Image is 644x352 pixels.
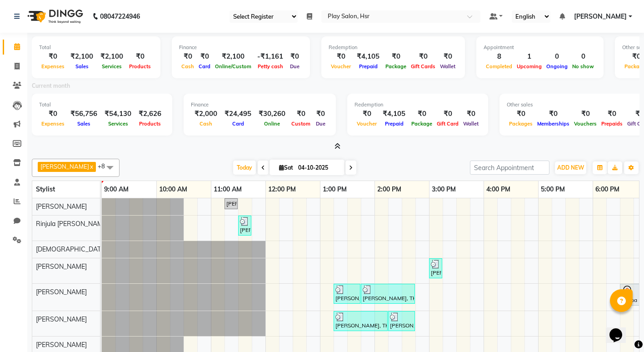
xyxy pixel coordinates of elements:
[295,161,341,175] input: 2025-10-04
[100,63,124,70] span: Services
[438,51,458,62] div: ₹0
[101,109,135,119] div: ₹54,130
[329,63,353,70] span: Voucher
[255,109,289,119] div: ₹30,260
[197,121,215,127] span: Cash
[593,183,622,196] a: 6:00 PM
[329,51,353,62] div: ₹0
[544,51,570,62] div: 0
[535,121,572,127] span: Memberships
[36,288,87,296] span: [PERSON_NAME]
[535,109,572,119] div: ₹0
[383,63,409,70] span: Package
[507,121,535,127] span: Packages
[357,63,380,70] span: Prepaid
[354,109,379,119] div: ₹0
[179,44,303,51] div: Finance
[461,121,481,127] span: Wallet
[334,285,359,302] div: [PERSON_NAME], TK06, 01:15 PM-01:45 PM, Hairotic Basic [PERSON_NAME] trim ritual
[599,121,625,127] span: Prepaids
[179,63,196,70] span: Cash
[514,63,544,70] span: Upcoming
[39,109,67,119] div: ₹0
[539,183,567,196] a: 5:00 PM
[230,121,246,127] span: Card
[434,121,461,127] span: Gift Card
[434,109,461,119] div: ₹0
[127,51,153,62] div: ₹0
[429,183,458,196] a: 3:00 PM
[196,51,213,62] div: ₹0
[100,4,140,29] b: 08047224946
[40,163,89,170] span: [PERSON_NAME]
[135,109,165,119] div: ₹2,626
[409,51,438,62] div: ₹0
[555,161,586,174] button: ADD NEW
[39,63,67,70] span: Expenses
[362,285,414,302] div: [PERSON_NAME], TK06, 01:45 PM-02:45 PM, Hair Cut Men (Senior stylist)
[67,51,97,62] div: ₹2,100
[211,183,244,196] a: 11:00 AM
[239,217,250,234] div: [PERSON_NAME], TK04, 11:30 AM-11:45 AM, Threading-Eye Brow Shaping
[36,202,87,211] span: [PERSON_NAME]
[213,63,254,70] span: Online/Custom
[213,51,254,62] div: ₹2,100
[438,63,458,70] span: Wallet
[409,63,438,70] span: Gift Cards
[157,183,190,196] a: 10:00 AM
[262,121,282,127] span: Online
[484,63,514,70] span: Completed
[329,44,458,51] div: Redemption
[75,121,93,127] span: Sales
[266,183,298,196] a: 12:00 PM
[430,260,441,277] div: [PERSON_NAME], TK08, 03:00 PM-03:15 PM, Threading-Eye Brow Shaping
[23,4,85,29] img: logo
[389,312,414,330] div: [PERSON_NAME], TK06, 02:15 PM-02:45 PM, Hairotic Basic [PERSON_NAME] trim ritual
[36,220,108,228] span: Rinjula [PERSON_NAME]
[36,315,87,323] span: [PERSON_NAME]
[36,245,158,253] span: [DEMOGRAPHIC_DATA][PERSON_NAME]
[574,12,627,21] span: [PERSON_NAME]
[320,183,349,196] a: 1:00 PM
[102,183,131,196] a: 9:00 AM
[225,200,237,208] div: [PERSON_NAME], TK01, 11:15 AM-11:30 AM, Hair cut + [PERSON_NAME] + Head massage
[106,121,130,127] span: Services
[255,63,285,70] span: Petty cash
[39,101,165,109] div: Total
[314,121,328,127] span: Due
[254,51,287,62] div: -₹1,161
[383,51,409,62] div: ₹0
[98,162,112,170] span: +8
[334,312,387,330] div: [PERSON_NAME], TK06, 01:15 PM-02:15 PM, Hair Cut Men (Senior stylist)
[379,109,409,119] div: ₹4,105
[179,51,196,62] div: ₹0
[353,51,383,62] div: ₹4,105
[287,51,303,62] div: ₹0
[67,109,101,119] div: ₹56,756
[570,51,596,62] div: 0
[557,164,584,171] span: ADD NEW
[277,164,295,171] span: Sat
[461,109,481,119] div: ₹0
[507,109,535,119] div: ₹0
[89,163,93,170] a: x
[73,63,91,70] span: Sales
[289,121,313,127] span: Custom
[375,183,404,196] a: 2:00 PM
[97,51,127,62] div: ₹2,100
[39,44,153,51] div: Total
[383,121,406,127] span: Prepaid
[572,109,599,119] div: ₹0
[127,63,153,70] span: Products
[36,262,87,271] span: [PERSON_NAME]
[484,51,514,62] div: 8
[221,109,255,119] div: ₹24,495
[196,63,213,70] span: Card
[606,316,635,343] iframe: chat widget
[409,121,434,127] span: Package
[409,109,434,119] div: ₹0
[32,82,70,90] label: Current month
[484,183,513,196] a: 4:00 PM
[233,161,256,175] span: Today
[39,51,67,62] div: ₹0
